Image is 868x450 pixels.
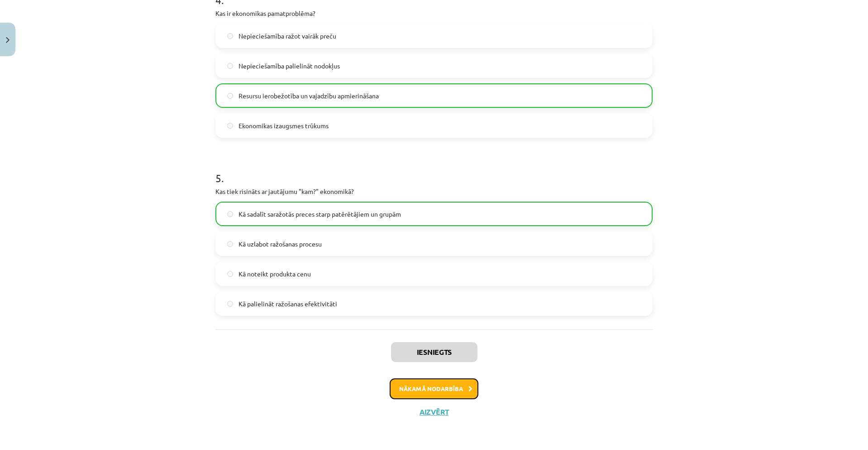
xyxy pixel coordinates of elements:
[215,187,653,196] p: Kas tiek risināts ar jautājumu "kam?" ekonomikā?
[227,63,233,69] input: Nepieciešamība palielināt nodokļus
[417,407,451,416] button: Aizvērt
[238,239,322,249] span: Kā uzlabot ražošanas procesu
[238,269,311,279] span: Kā noteikt produkta cenu
[238,209,401,219] span: Kā sadalīt saražotās preces starp patērētājiem un grupām
[227,241,233,247] input: Kā uzlabot ražošanas procesu
[238,299,337,309] span: Kā palielināt ražošanas efektivitāti
[227,93,233,99] input: Resursu ierobežotība un vajadzību apmierināšana
[238,61,340,71] span: Nepieciešamība palielināt nodokļus
[391,342,477,362] button: Iesniegts
[215,156,653,184] h1: 5 .
[6,37,10,43] img: icon-close-lesson-0947bae3869378f0d4975bcd49f059093ad1ed9edebbc8119c70593378902aed.svg
[390,378,478,399] button: Nākamā nodarbība
[215,9,653,18] p: Kas ir ekonomikas pamatproblēma?
[238,91,379,101] span: Resursu ierobežotība un vajadzību apmierināšana
[227,301,233,307] input: Kā palielināt ražošanas efektivitāti
[238,31,336,41] span: Nepieciešamība ražot vairāk preču
[238,121,329,131] span: Ekonomikas izaugsmes trūkums
[227,271,233,277] input: Kā noteikt produkta cenu
[227,123,233,129] input: Ekonomikas izaugsmes trūkums
[227,33,233,39] input: Nepieciešamība ražot vairāk preču
[227,211,233,217] input: Kā sadalīt saražotās preces starp patērētājiem un grupām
